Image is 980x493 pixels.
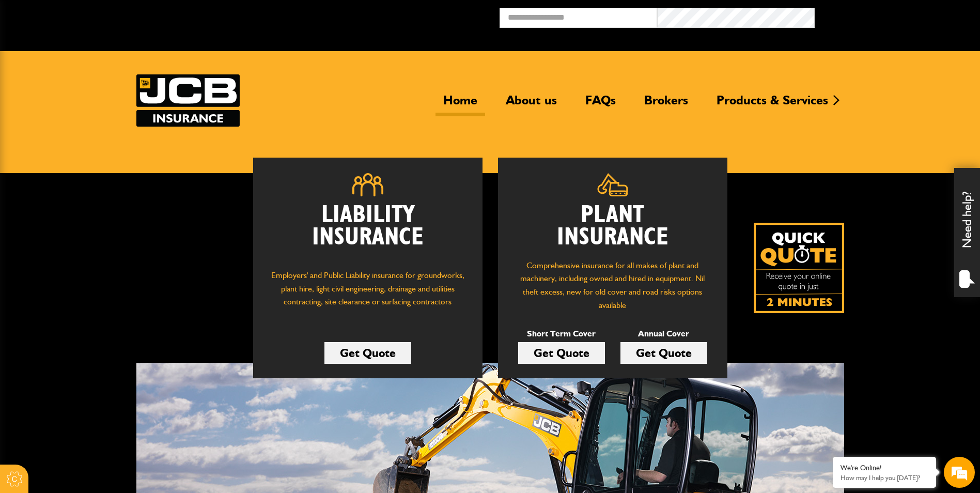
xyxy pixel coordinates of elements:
a: About us [498,93,565,116]
a: FAQs [578,93,624,116]
img: Quick Quote [754,223,844,313]
div: Need help? [954,168,980,297]
p: Employers' and Public Liability insurance for groundworks, plant hire, light civil engineering, d... [269,269,467,318]
a: JCB Insurance Services [136,74,240,127]
a: Get Quote [620,342,707,364]
img: JCB Insurance Services logo [136,74,240,127]
p: Comprehensive insurance for all makes of plant and machinery, including owned and hired in equipm... [514,259,712,312]
p: Annual Cover [620,327,707,341]
div: We're Online! [841,464,928,472]
a: Get Quote [324,342,411,364]
p: How may I help you today? [841,474,928,482]
a: Products & Services [709,93,836,116]
a: Brokers [636,93,696,116]
a: Get your insurance quote isn just 2-minutes [754,223,844,313]
h2: Liability Insurance [269,204,467,259]
a: Get Quote [518,342,605,364]
h2: Plant Insurance [514,204,712,249]
p: Short Term Cover [518,327,605,341]
a: Home [435,93,485,116]
button: Broker Login [815,8,972,24]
